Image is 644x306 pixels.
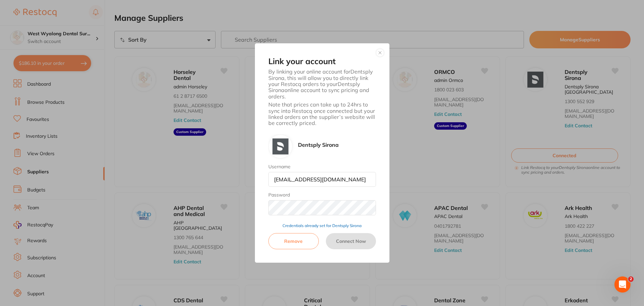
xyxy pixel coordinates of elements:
h2: Link your account [268,57,376,66]
img: Dentsply Sirona [272,138,289,155]
p: Note that prices can take up to 24hrs to sync into Restocq once connected but your linked orders ... [268,101,376,126]
p: Credentials already set for Dentsply Sirona [268,223,376,228]
button: Remove [268,233,319,249]
span: 2 [628,276,634,282]
iframe: Intercom live chat [614,276,631,293]
button: Connect Now [326,233,376,249]
p: Dentsply Sirona [298,142,339,148]
label: Password [268,192,376,198]
label: Username [268,164,376,169]
p: By linking your online account for Dentsply Sirona , this will allow you to directly link your Re... [268,69,376,99]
